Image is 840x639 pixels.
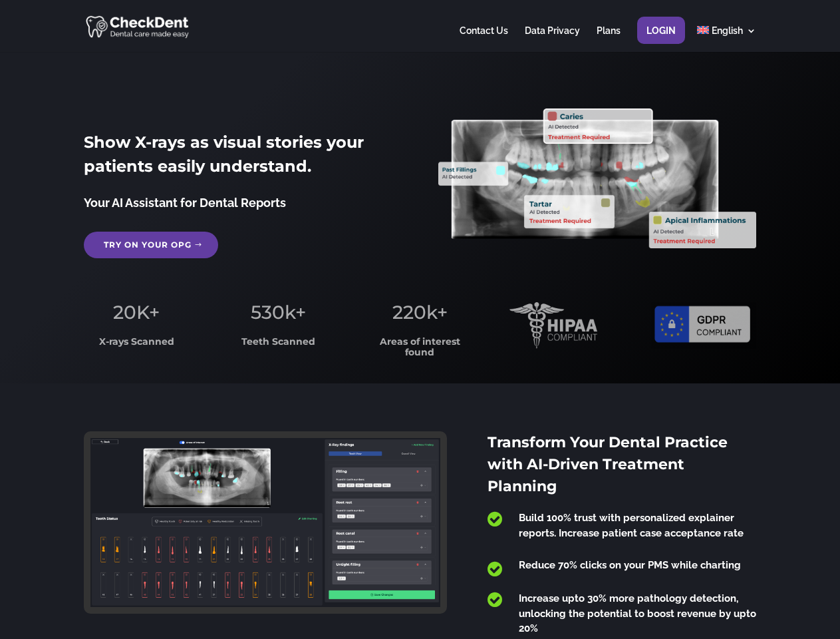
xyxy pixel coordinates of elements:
[646,26,676,52] a: Login
[460,26,508,52] a: Contact Us
[597,26,621,52] a: Plans
[113,301,160,323] span: 20K+
[525,26,580,52] a: Data Privacy
[84,232,218,258] a: Try on your OPG
[392,301,448,323] span: 220k+
[488,591,502,608] span: 
[488,433,728,495] span: Transform Your Dental Practice with AI-Driven Treatment Planning
[438,108,756,248] img: X_Ray_annotated
[251,301,306,323] span: 530k+
[519,592,756,634] span: Increase upto 30% more pathology detection, unlocking the potential to boost revenue by upto 20%
[697,26,756,52] a: English
[488,560,502,578] span: 
[368,337,473,364] h3: Areas of interest found
[488,511,502,528] span: 
[84,130,401,185] h2: Show X-rays as visual stories your patients easily understand.
[519,512,744,539] span: Build 100% trust with personalized explainer reports. Increase patient case acceptance rate
[712,25,743,36] span: English
[86,13,190,39] img: CheckDent AI
[84,196,286,210] span: Your AI Assistant for Dental Reports
[519,559,741,571] span: Reduce 70% clicks on your PMS while charting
